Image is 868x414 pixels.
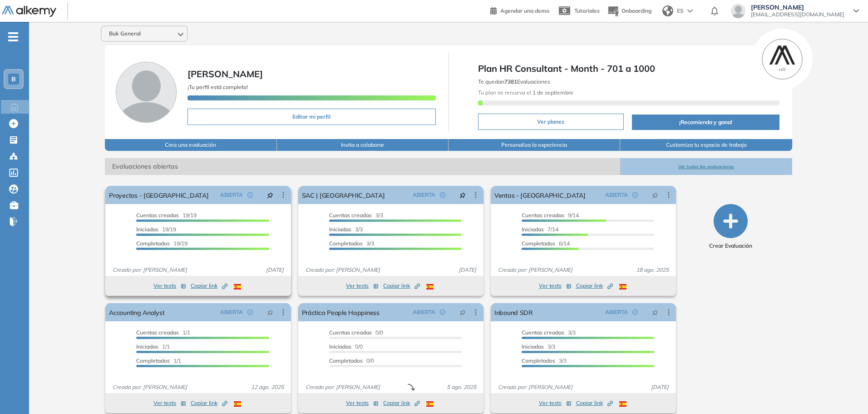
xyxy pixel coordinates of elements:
a: Ventas - [GEOGRAPHIC_DATA] [494,186,586,204]
button: Copiar link [191,398,227,409]
span: 0/0 [329,343,363,350]
span: 7/14 [522,226,558,233]
span: 18 ago. 2025 [632,266,672,274]
span: pushpin [652,191,658,199]
b: 7381 [504,78,517,85]
span: 9/14 [522,212,579,219]
span: Creado por: [PERSON_NAME] [302,383,384,391]
span: 6/14 [522,240,570,247]
button: pushpin [453,305,473,319]
button: Onboarding [607,1,651,21]
span: ¡Tu perfil está completo! [187,84,248,90]
span: Agendar una demo [500,7,549,14]
button: Ver todas las evaluaciones [620,158,792,175]
button: Ver tests [539,280,572,291]
span: Iniciadas [329,226,351,233]
button: pushpin [260,305,280,319]
a: Agendar una demo [490,5,549,15]
span: 3/3 [329,240,374,247]
span: Buk General [109,30,141,37]
span: [DATE] [455,266,480,274]
button: Copiar link [576,280,613,291]
button: Invita a colaborar [277,139,449,151]
button: Personaliza la experiencia [449,139,620,151]
span: 3/3 [329,226,363,233]
a: Accounting Analyst [109,303,164,321]
span: Completados [329,357,363,364]
span: Cuentas creadas [136,329,179,336]
span: Plan HR Consultant - Month - 701 a 1000 [478,62,779,75]
span: Completados [136,357,170,364]
button: Copiar link [576,398,613,409]
span: Completados [136,240,170,247]
span: Cuentas creadas [522,212,564,219]
span: ABIERTA [605,191,628,199]
i: - [8,36,18,38]
button: Ver tests [539,398,572,409]
span: 19/19 [136,226,176,233]
span: Completados [522,240,555,247]
span: [PERSON_NAME] [751,4,844,11]
span: 3/3 [522,357,567,364]
img: ESP [619,284,626,289]
button: pushpin [645,305,665,319]
span: Copiar link [576,399,613,407]
span: Creado por: [PERSON_NAME] [494,266,576,274]
span: 1/1 [136,343,170,350]
button: Crea una evaluación [105,139,276,151]
a: SAC | [GEOGRAPHIC_DATA] [302,186,385,204]
span: ABIERTA [413,191,435,199]
span: Creado por: [PERSON_NAME] [494,383,576,391]
img: ESP [426,284,434,289]
img: world [662,5,673,16]
img: Foto de perfil [116,62,177,123]
span: check-circle [247,309,253,315]
span: [DATE] [647,383,672,391]
span: Completados [329,240,363,247]
button: Copiar link [191,280,227,291]
span: Cuentas creadas [329,329,372,336]
button: Editar mi perfil [187,109,435,125]
span: check-circle [632,192,638,198]
img: ESP [426,401,434,407]
button: Ver tests [346,280,379,291]
img: Logo [2,6,56,17]
button: pushpin [645,188,665,202]
span: Tu plan se renueva el [478,89,573,96]
span: check-circle [440,192,445,198]
img: ESP [234,284,241,289]
span: B [11,75,16,83]
a: Práctica People Happiness [302,303,380,321]
a: Inbound SDR [494,303,533,321]
span: Cuentas creadas [329,212,372,219]
span: ABIERTA [413,308,435,316]
button: ¡Recomienda y gana! [632,115,779,130]
img: ESP [234,401,241,407]
span: 1/1 [136,329,190,336]
span: Creado por: [PERSON_NAME] [109,383,191,391]
span: Iniciadas [136,343,158,350]
span: 19/19 [136,212,197,219]
span: 3/3 [329,212,383,219]
span: Onboarding [621,7,651,14]
span: Copiar link [191,399,227,407]
span: Iniciadas [522,343,544,350]
span: ABIERTA [220,308,243,316]
button: Copiar link [383,398,420,409]
span: Evaluaciones abiertas [105,158,620,175]
span: 3/3 [522,329,576,336]
button: Copiar link [383,280,420,291]
span: check-circle [440,309,445,315]
span: 5 ago. 2025 [443,383,480,391]
span: Cuentas creadas [136,212,179,219]
button: Crear Evaluación [709,204,752,250]
span: ABIERTA [220,191,243,199]
span: pushpin [267,309,273,316]
span: [DATE] [262,266,287,274]
span: Iniciadas [522,226,544,233]
span: Tutoriales [574,7,600,14]
span: ES [677,7,684,15]
span: check-circle [632,309,638,315]
span: 0/0 [329,357,374,364]
span: pushpin [652,309,658,316]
